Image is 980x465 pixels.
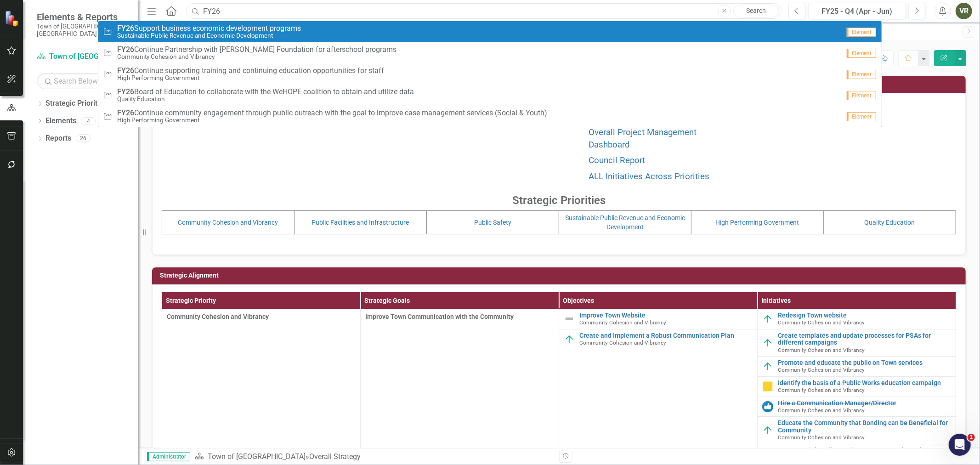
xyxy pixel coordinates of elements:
span: Element [847,112,876,121]
img: On Target [762,361,773,372]
a: ALL Initiatives Across Priorities [589,171,709,181]
img: On Hold [762,381,773,392]
a: Redesign Town website [778,312,951,319]
td: Double-Click to Edit Right Click for Context Menu [757,397,956,417]
span: Community Cohesion and Vibrancy [778,367,865,373]
a: Sustainable Public Revenue and Economic Development [565,214,685,231]
a: Improve Town Website [579,312,753,319]
img: Not Defined [564,313,575,324]
a: Community Cohesion and Vibrancy [178,219,278,226]
a: Identify the basis of a Public Works education campaign [778,380,951,386]
span: Administrator [147,452,190,461]
a: Create social media posting processes and templates [778,447,951,454]
a: Continue Partnership with [PERSON_NAME] Foundation for afterschool programsCommunity Cohesion and... [98,42,881,63]
span: Community Cohesion and Vibrancy [778,434,865,441]
span: Element [847,91,876,100]
a: Board of Education to collaborate with the WeHOPE coalition to obtain and utilize dataQuality Edu... [98,85,881,106]
a: Public Safety [474,219,511,226]
div: Overall Strategy [309,452,361,461]
small: Community Cohesion and Vibrancy [117,53,397,60]
td: Double-Click to Edit Right Click for Context Menu [757,329,956,356]
img: Completed in a Previous Quarter [762,401,773,412]
span: Support business economic development programs [117,24,301,33]
a: Town of [GEOGRAPHIC_DATA] [37,51,129,62]
iframe: Intercom live chat [949,434,971,456]
img: On Target [762,337,773,348]
small: Sustainable Public Revenue and Economic Development [117,32,301,39]
a: Create and Implement a Robust Communication Plan [579,332,753,339]
a: Continue community engagement through public outreach with the goal to improve case management se... [98,106,881,127]
td: Double-Click to Edit Right Click for Context Menu [757,417,956,444]
a: Council Report [589,155,645,165]
span: Community Cohesion and Vibrancy [778,347,865,353]
a: Promote and educate the public on Town services [778,359,951,366]
a: Create templates and update processes for PSAs for different campaigns [778,332,951,346]
input: Search ClearPoint... [186,3,782,19]
td: Double-Click to Edit Right Click for Context Menu [757,309,956,329]
td: Double-Click to Edit Right Click for Context Menu [757,357,956,377]
a: Elements [45,116,76,126]
span: Element [847,49,876,58]
span: Element [847,28,876,37]
a: Town of [GEOGRAPHIC_DATA] [208,452,306,461]
small: Quality Education [117,96,414,102]
small: High Performing Government [117,117,547,124]
a: Continue supporting training and continuing education opportunities for staffHigh Performing Gove... [98,63,881,85]
span: 1 [968,434,975,441]
a: Educate the Community that Bonding can be Beneficial for Community [778,420,951,434]
span: Continue supporting training and continuing education opportunities for staff [117,67,384,75]
td: Double-Click to Edit Right Click for Context Menu [757,444,956,464]
span: Board of Education to collaborate with the WeHOPE coalition to obtain and utilize data [117,88,414,96]
span: Continue community engagement through public outreach with the goal to improve case management se... [117,109,547,117]
img: On Target [564,334,575,345]
span: Community Cohesion and Vibrancy [778,319,865,326]
button: FY25 - Q4 (Apr - Jun) [808,3,906,19]
img: On Target [762,425,773,436]
span: Element [847,70,876,79]
span: Improve Town Communication with the Community [365,312,554,321]
a: Reports [45,133,71,144]
div: FY25 - Q4 (Apr - Jun) [811,6,903,17]
img: ClearPoint Strategy [5,10,21,26]
div: » [195,452,552,462]
strong: Strategic Priorities [512,194,606,207]
small: High Performing Government [117,74,384,81]
div: 26 [76,135,91,142]
a: Hire a Communication Manager/Director [778,400,951,407]
a: High Performing Government [716,219,799,226]
img: Town of Wethersfield CT | Wethersfield CT [448,102,536,190]
span: Community Cohesion and Vibrancy [778,407,865,414]
span: Community Cohesion and Vibrancy [579,319,666,326]
span: Continue Partnership with [PERSON_NAME] Foundation for afterschool programs [117,45,397,54]
span: Community Cohesion and Vibrancy [579,340,666,346]
div: 4 [81,117,96,125]
td: Double-Click to Edit Right Click for Context Menu [559,309,757,329]
a: Overall Project Management Dashboard [589,127,697,150]
h3: Strategic Alignment [160,272,961,279]
button: VR [956,3,972,19]
img: On Target [762,313,773,324]
a: Quality Education [865,219,915,226]
a: Search [733,5,779,17]
span: Community Cohesion and Vibrancy [778,387,865,393]
a: Strategic Priorities [45,98,107,109]
td: Double-Click to Edit Right Click for Context Menu [757,376,956,397]
span: Community Cohesion and Vibrancy [167,313,269,320]
input: Search Below... [37,73,129,89]
span: Elements & Reports [37,11,129,23]
a: Public Facilities and Infrastructure [312,219,409,226]
a: Support business economic development programsSustainable Public Revenue and Economic Development... [98,21,881,42]
small: Town of [GEOGRAPHIC_DATA], [GEOGRAPHIC_DATA] [37,23,129,38]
